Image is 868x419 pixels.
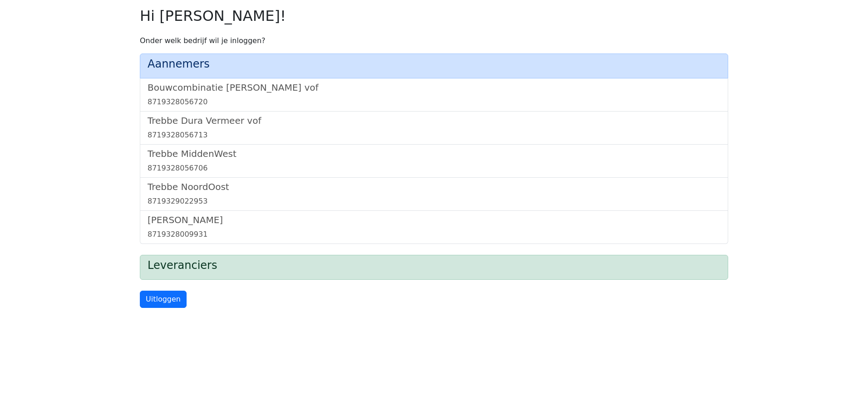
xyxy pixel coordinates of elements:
[148,163,720,174] div: 8719328056706
[148,115,720,126] h5: Trebbe Dura Vermeer vof
[148,97,720,107] div: 8719328056720
[148,181,720,207] a: Trebbe NoordOost8719329022953
[140,35,728,46] p: Onder welk bedrijf wil je inloggen?
[148,181,720,192] h5: Trebbe NoordOost
[148,82,720,107] a: Bouwcombinatie [PERSON_NAME] vof8719328056720
[148,229,720,240] div: 8719328009931
[148,214,720,225] h5: [PERSON_NAME]
[140,7,728,24] h2: Hi [PERSON_NAME]!
[148,148,720,174] a: Trebbe MiddenWest8719328056706
[140,291,187,308] a: Uitloggen
[148,148,720,159] h5: Trebbe MiddenWest
[148,214,720,240] a: [PERSON_NAME]8719328009931
[148,58,720,71] h4: Aannemers
[148,115,720,141] a: Trebbe Dura Vermeer vof8719328056713
[148,130,720,141] div: 8719328056713
[148,259,720,272] h4: Leveranciers
[148,196,720,207] div: 8719329022953
[148,82,720,93] h5: Bouwcombinatie [PERSON_NAME] vof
